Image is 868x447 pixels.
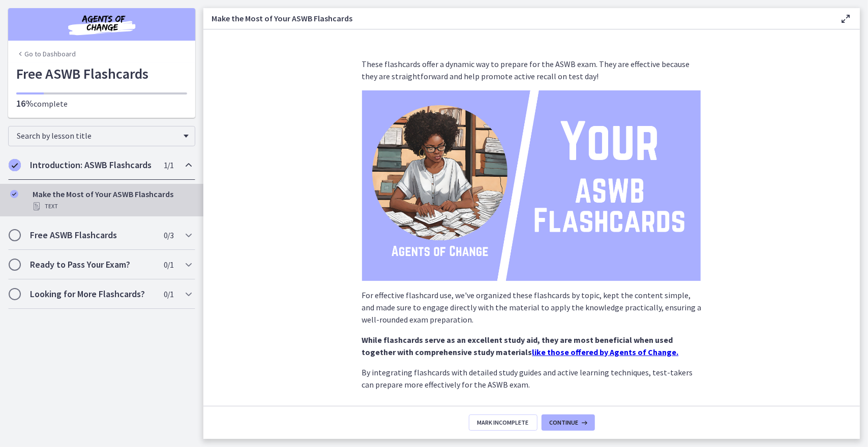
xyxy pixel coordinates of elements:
div: Search by lesson title [8,126,195,146]
span: 1 / 1 [164,159,173,171]
span: Continue [550,419,579,427]
h1: Free ASWB Flashcards [16,63,187,84]
span: 0 / 1 [164,288,173,300]
div: Text [33,200,191,212]
h2: Looking for More Flashcards? [30,288,154,300]
h2: Ready to Pass Your Exam? [30,259,154,271]
span: Search by lesson title [17,131,178,141]
span: 16% [16,98,34,109]
button: Continue [542,414,595,431]
img: Agents of Change Social Work Test Prep [41,12,163,37]
a: like those offered by Agents of Change. [532,347,679,357]
p: By integrating flashcards with detailed study guides and active learning techniques, test-takers ... [362,366,702,391]
button: Mark Incomplete [469,414,537,431]
img: Your_ASWB_Flashcards.png [362,90,701,281]
p: For effective flashcard use, we've organized these flashcards by topic, kept the content simple, ... [362,289,702,326]
p: complete [16,98,187,110]
i: Completed [10,190,18,198]
div: Make the Most of Your ASWB Flashcards [33,188,191,212]
i: Completed [9,159,21,171]
p: These flashcards offer a dynamic way to prepare for the ASWB exam. They are effective because the... [362,58,702,82]
span: 0 / 1 [164,259,173,271]
h3: Make the Most of Your ASWB Flashcards [212,12,823,24]
span: 0 / 3 [164,229,173,241]
h2: Introduction: ASWB Flashcards [30,159,154,171]
span: Mark Incomplete [477,419,529,427]
strong: While flashcards serve as an excellent study aid, they are most beneficial when used together wit... [362,335,673,357]
h2: Free ASWB Flashcards [30,229,154,241]
a: Go to Dashboard [16,49,76,59]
